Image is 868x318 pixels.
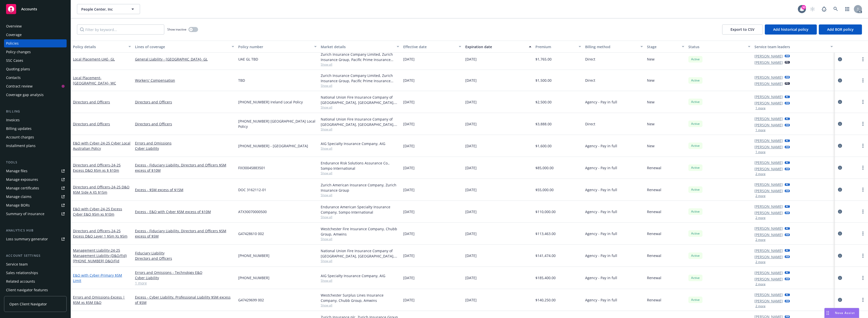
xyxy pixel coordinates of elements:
[73,75,116,85] a: Local Placement
[71,41,133,53] button: Policy details
[403,297,415,303] span: [DATE]
[755,216,766,219] button: 2 more
[73,207,122,217] span: - 24-25 Excess Cyber E&O $5m xs $10m
[860,121,866,127] a: more
[4,277,67,285] a: Related accounts
[754,166,783,171] a: [PERSON_NAME]
[73,44,125,49] div: Policy details
[754,160,783,165] a: [PERSON_NAME]
[6,286,48,294] div: Client navigator features
[403,275,415,280] span: [DATE]
[755,305,766,308] button: 2 more
[403,99,415,105] span: [DATE]
[135,275,234,280] a: Cyber Liability
[754,292,783,297] a: [PERSON_NAME]
[135,228,234,239] a: Excess - Fiduciary Liability, Directors and Officers $5M excess of $5M
[73,57,115,62] a: Local Placement
[465,253,477,258] span: [DATE]
[403,231,415,236] span: [DATE]
[321,44,394,49] div: Market details
[585,56,595,62] span: Direct
[135,187,234,192] a: Excess - $5M excess of $15M
[238,44,311,49] div: Policy number
[4,260,67,268] a: Service team
[73,141,130,151] a: E&O with Cyber
[6,210,44,218] div: Summary of insurance
[690,78,700,83] span: Active
[4,201,67,209] a: Manage BORs
[321,171,399,175] span: Show all
[4,2,67,16] a: Accounts
[6,48,31,56] div: Policy changes
[690,165,700,170] span: Active
[6,31,22,39] div: Coverage
[722,24,763,35] button: Export to CSV
[754,144,783,150] a: [PERSON_NAME]
[6,133,34,141] div: Account charges
[73,100,110,104] a: Directors and Officers
[842,4,852,14] a: Switch app
[4,116,67,124] a: Invoices
[321,160,399,171] div: Endurance Risk Solutions Assurance Co., Sompo International
[6,82,33,90] div: Contract review
[6,269,38,277] div: Sales relationships
[6,184,39,192] div: Manage certificates
[535,165,554,170] span: $85,000.00
[535,99,552,105] span: $2,500.00
[754,53,783,59] a: [PERSON_NAME]
[6,91,44,99] div: Coverage gap analysis
[73,248,127,263] span: - 24-25 Management Liability (D&O/Fid) [PHONE_NUMBER] D&O/Fid
[647,143,655,149] span: New
[238,209,267,214] span: ATX30070000500
[6,74,21,82] div: Contacts
[819,4,829,14] a: Report a Bug
[4,269,67,277] a: Sales relationships
[135,56,234,62] a: General Liability - [GEOGRAPHIC_DATA]- GL
[135,44,229,49] div: Lines of coverage
[837,143,843,149] a: circleInformation
[754,226,783,231] a: [PERSON_NAME]
[73,228,127,239] a: Directors and Officers
[754,75,783,80] a: [PERSON_NAME]
[238,78,245,83] span: TBD
[765,24,817,35] button: Add historical policy
[465,209,477,214] span: [DATE]
[754,298,783,304] a: [PERSON_NAME]
[754,100,783,106] a: [PERSON_NAME]
[535,297,556,303] span: $140,250.00
[135,146,234,151] a: Cyber Liability
[755,107,766,110] button: 1 more
[238,187,266,192] span: DOC 3162112-01
[465,165,477,170] span: [DATE]
[688,44,745,49] div: Status
[860,99,866,105] a: more
[647,253,661,258] span: Renewal
[73,207,122,217] a: E&O with Cyber
[73,185,129,195] a: Directors and Officers
[321,83,399,88] span: Show all
[403,209,415,214] span: [DATE]
[465,44,526,49] div: Expiration date
[754,44,827,49] div: Service team leaders
[755,283,766,286] button: 2 more
[403,165,415,170] span: [DATE]
[4,91,67,99] a: Coverage gap analysis
[755,238,766,241] button: 2 more
[827,27,854,32] span: Add BOR policy
[4,125,67,133] a: Billing updates
[73,163,121,173] span: - 24-25 Excess D&O $5m xs $ $10m
[730,27,754,32] span: Export to CSV
[73,228,127,239] span: - 24-25 Excess D&O Layer 1 $5m Xs $5m
[6,116,20,124] div: Invoices
[238,143,308,149] span: [PHONE_NUMBER] - [GEOGRAPHIC_DATA]
[401,41,463,53] button: Effective date
[135,140,234,146] a: Errors and Omissions
[837,209,843,215] a: circleInformation
[647,99,655,105] span: New
[4,39,67,47] a: Policies
[4,74,67,82] a: Contacts
[238,119,317,129] span: [PHONE_NUMBER] [GEOGRAPHIC_DATA] Local Policy
[754,254,783,259] a: [PERSON_NAME]
[321,193,399,197] span: Show all
[73,75,116,85] span: - [GEOGRAPHIC_DATA]- WC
